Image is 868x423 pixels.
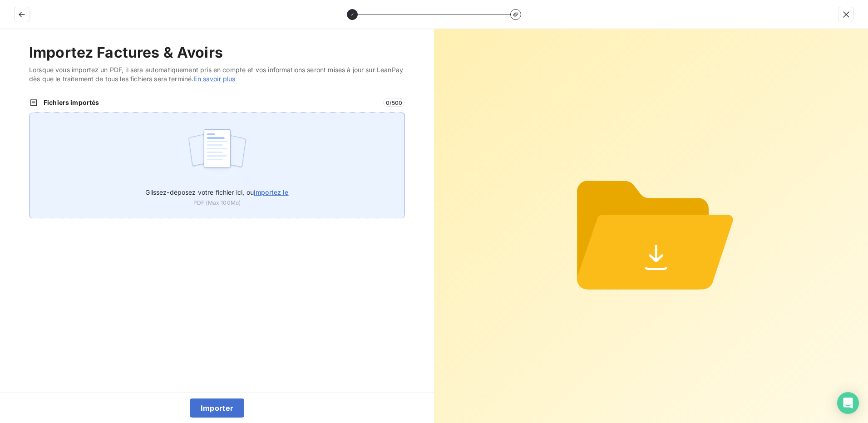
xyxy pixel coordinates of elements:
[145,188,288,196] span: Glissez-déposez votre fichier ici, ou
[837,392,859,414] div: Open Intercom Messenger
[187,124,247,182] img: illustration
[193,199,241,207] span: PDF (Max 100Mo)
[29,44,405,62] h2: Importez Factures & Avoirs
[193,75,235,83] a: En savoir plus
[383,98,405,107] span: 0 / 500
[44,98,378,107] span: Fichiers importés
[29,65,405,84] span: Lorsque vous importez un PDF, il sera automatiquement pris en compte et vos informations seront m...
[254,188,289,196] span: importez le
[190,398,245,418] button: Importer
